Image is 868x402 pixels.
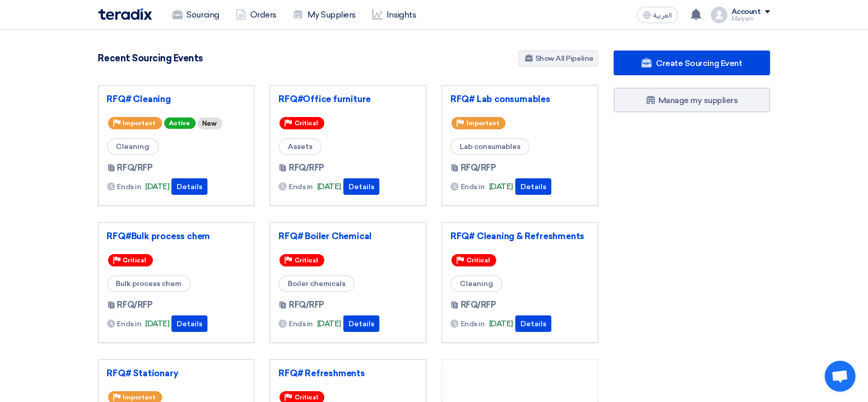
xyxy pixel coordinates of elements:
span: Cleaning [450,275,502,292]
img: Teradix logo [98,8,152,20]
a: Insights [364,4,424,26]
a: RFQ# Stationary [107,368,246,378]
span: Bulk process chem [107,275,191,292]
span: [DATE] [317,318,341,330]
span: RFQ/RFP [289,299,324,311]
span: Assets [279,138,322,155]
div: New [198,118,222,129]
span: Ends in [461,319,485,329]
span: Cleaning [107,138,159,155]
span: Ends in [461,181,485,192]
span: RFQ/RFP [289,162,324,174]
button: العربية [637,7,678,23]
a: RFQ#Bulk process chem [107,231,246,241]
span: RFQ/RFP [461,299,496,311]
a: RFQ# Refreshments [279,368,418,378]
span: RFQ/RFP [117,299,153,311]
span: Important [123,394,156,401]
h4: Recent Sourcing Events [98,53,203,64]
a: Open chat [825,361,856,392]
span: Important [466,120,499,127]
a: RFQ#Office furniture [279,94,418,104]
span: [DATE] [317,181,341,193]
button: Details [171,315,207,332]
a: My Suppliers [285,4,364,26]
span: Create Sourcing Event [656,58,742,68]
span: Critical [294,257,318,264]
span: Ends in [117,181,142,192]
span: Important [123,120,156,127]
span: Boiler chemicals [279,275,355,292]
span: RFQ/RFP [117,162,153,174]
span: Ends in [117,319,142,329]
span: Ends in [289,319,313,329]
button: Details [343,178,379,195]
a: Manage my suppliers [614,88,770,112]
span: Lab consumables [450,138,530,155]
button: Details [515,178,551,195]
a: RFQ# Boiler Chemical [279,231,418,241]
button: Details [515,315,551,332]
span: [DATE] [145,318,169,330]
span: Ends in [289,181,313,192]
span: العربية [653,12,672,19]
span: RFQ/RFP [461,162,496,174]
span: [DATE] [489,181,513,193]
span: Critical [123,257,147,264]
img: profile_test.png [711,7,727,23]
span: [DATE] [145,181,169,193]
a: Orders [228,4,285,26]
button: Details [171,178,207,195]
a: RFQ# Cleaning [107,94,246,104]
div: Account [732,8,761,16]
span: Active [164,118,196,129]
a: RFQ# Cleaning & Refreshments [450,231,589,241]
a: RFQ# Lab consumables [450,94,589,104]
span: Critical [294,394,318,401]
div: Maryam [732,16,770,22]
span: [DATE] [489,318,513,330]
button: Details [343,315,379,332]
span: Critical [294,120,318,127]
a: Show All Pipeline [518,51,598,66]
span: Critical [466,257,490,264]
a: Sourcing [164,4,228,26]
